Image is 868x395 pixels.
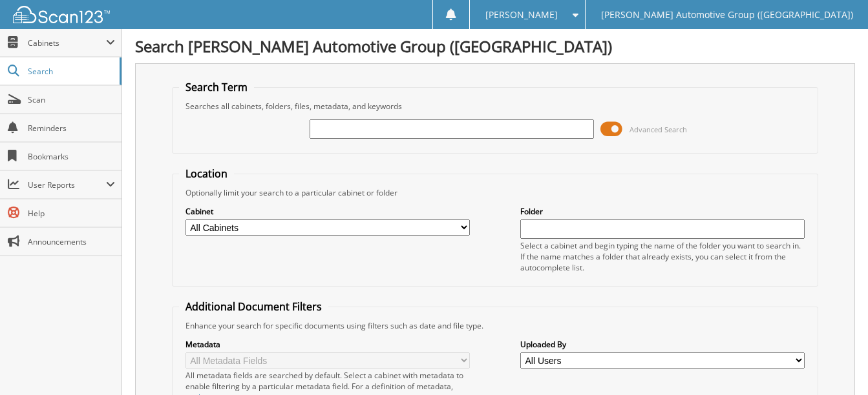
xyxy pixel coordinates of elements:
[28,94,115,105] span: Scan
[28,208,115,219] span: Help
[179,320,812,331] div: Enhance your search for specific documents using filters such as date and file type.
[520,240,805,273] div: Select a cabinet and begin typing the name of the folder you want to search in. If the name match...
[28,151,115,162] span: Bookmarks
[179,167,234,181] legend: Location
[135,35,855,57] h1: Search [PERSON_NAME] Automotive Group ([GEOGRAPHIC_DATA])
[28,179,106,190] span: User Reports
[28,37,106,48] span: Cabinets
[28,236,115,247] span: Announcements
[28,123,115,134] span: Reminders
[179,101,812,112] div: Searches all cabinets, folders, files, metadata, and keywords
[520,339,805,350] label: Uploaded By
[179,80,254,94] legend: Search Term
[13,6,110,23] img: scan123-logo-white.svg
[28,66,113,77] span: Search
[185,339,470,350] label: Metadata
[485,11,558,19] span: [PERSON_NAME]
[630,125,687,134] span: Advanced Search
[179,299,328,314] legend: Additional Document Filters
[601,11,853,19] span: [PERSON_NAME] Automotive Group ([GEOGRAPHIC_DATA])
[520,206,805,217] label: Folder
[185,206,470,217] label: Cabinet
[179,187,812,198] div: Optionally limit your search to a particular cabinet or folder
